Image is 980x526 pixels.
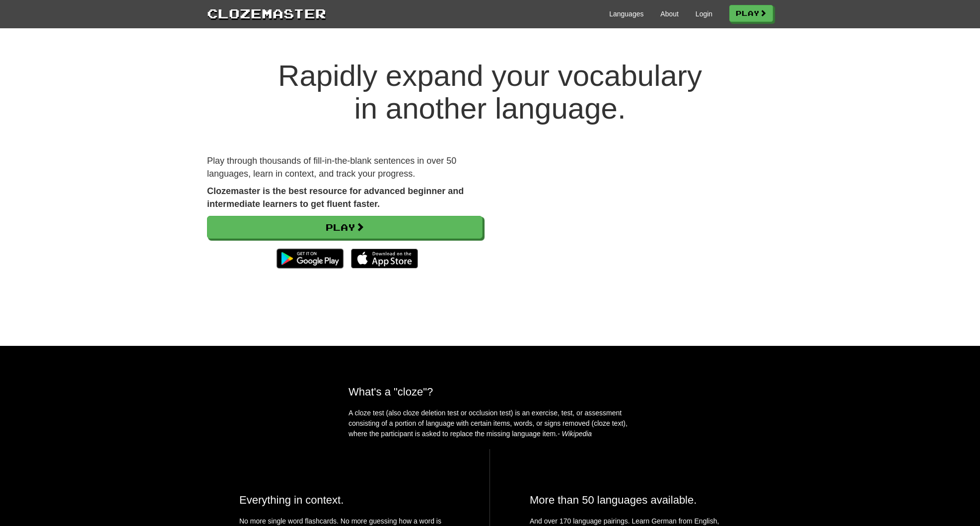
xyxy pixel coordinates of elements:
[729,5,773,22] a: Play
[351,249,418,268] img: Download_on_the_App_Store_Badge_US-UK_135x40-25178aeef6eb6b83b96f5f2d004eda3bffbb37122de64afbaef7...
[207,216,483,239] a: Play
[272,244,349,273] img: Get it on Google Play
[609,9,643,19] a: Languages
[207,4,326,22] a: Clozemaster
[558,430,592,438] em: - Wikipedia
[530,494,741,506] h2: More than 50 languages available.
[696,9,712,19] a: Login
[239,494,450,506] h2: Everything in context.
[349,386,631,398] h2: What's a "cloze"?
[660,9,679,19] a: About
[207,186,464,209] strong: Clozemaster is the best resource for advanced beginner and intermediate learners to get fluent fa...
[349,408,631,439] p: A cloze test (also cloze deletion test or occlusion test) is an exercise, test, or assessment con...
[207,155,483,180] p: Play through thousands of fill-in-the-blank sentences in over 50 languages, learn in context, and...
